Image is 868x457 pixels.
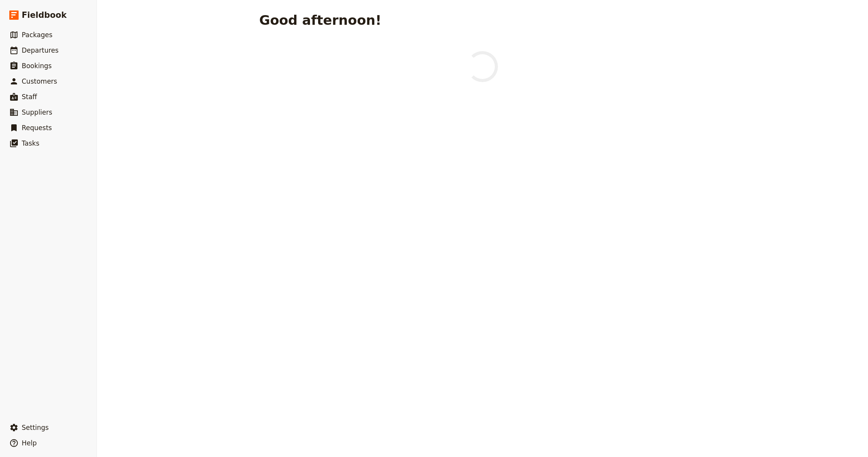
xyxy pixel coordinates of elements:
[22,93,37,101] span: Staff
[22,439,37,447] span: Help
[22,9,67,21] span: Fieldbook
[22,46,59,54] span: Departures
[22,424,49,431] span: Settings
[22,62,52,70] span: Bookings
[22,124,52,132] span: Requests
[22,139,40,147] span: Tasks
[22,77,57,85] span: Customers
[22,31,52,39] span: Packages
[259,12,381,28] h1: Good afternoon!
[22,108,52,116] span: Suppliers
